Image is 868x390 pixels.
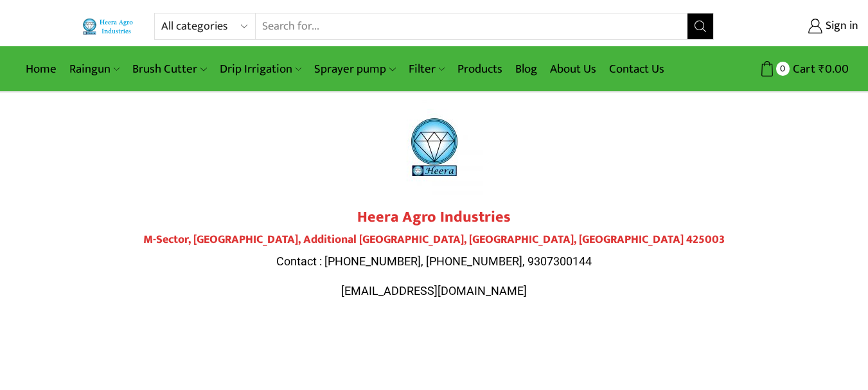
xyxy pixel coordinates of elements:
a: Products [451,54,509,84]
strong: Heera Agro Industries [357,204,511,230]
a: Sign in [733,15,858,38]
a: Sprayer pump [308,54,402,84]
img: heera-logo-1000 [386,99,483,195]
span: Sign in [822,18,858,35]
button: Search button [687,13,713,39]
a: About Us [544,54,603,84]
a: 0 Cart ₹0.00 [727,57,849,81]
span: Cart [790,60,815,78]
span: ₹ [819,59,825,79]
bdi: 0.00 [819,59,849,79]
h4: M-Sector, [GEOGRAPHIC_DATA], Additional [GEOGRAPHIC_DATA], [GEOGRAPHIC_DATA], [GEOGRAPHIC_DATA] 4... [75,233,794,247]
span: [EMAIL_ADDRESS][DOMAIN_NAME] [341,284,527,297]
a: Blog [509,54,544,84]
a: Raingun [63,54,126,84]
input: Search for... [256,13,687,39]
a: Contact Us [603,54,671,84]
span: Contact : [PHONE_NUMBER], [PHONE_NUMBER], 9307300144 [276,254,592,268]
span: 0 [776,62,790,75]
a: Home [19,54,63,84]
a: Filter [402,54,451,84]
a: Drip Irrigation [213,54,308,84]
a: Brush Cutter [126,54,213,84]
